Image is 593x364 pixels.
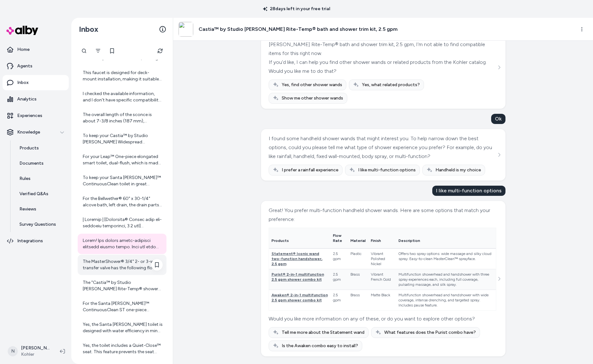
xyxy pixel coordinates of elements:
td: 2.5 gpm [330,269,348,290]
a: Reviews [13,202,69,217]
div: To keep your Santa [PERSON_NAME]™ ContinuousClean toilet in great condition, you can use the KOHL... [83,175,163,187]
a: Lorem! Ips dolors ametc-adipisci elitsedd eiusmo tempo. Inci utl etdo magnaal enim admin veni qui... [78,234,166,254]
a: Documents [13,156,69,171]
span: Kohler [21,351,50,358]
td: Matte Black [368,290,396,311]
div: Lorem! Ips dolors ametc-adipisci elitsedd eiusmo tempo. Inci utl etdo magnaal enim admin veni qui... [83,237,163,250]
span: Tell me more about the Statement wand [282,329,364,336]
p: Integrations [17,238,43,244]
div: I like multi-function options [432,186,505,196]
td: Vibrant French Gold [368,269,396,290]
span: Show me other shower wands [282,95,343,101]
p: Documents [19,160,44,167]
div: To keep your Castia™ by Studio [PERSON_NAME] Widespread bathroom sink faucet clean and looking be... [83,133,163,145]
button: Filter [92,45,104,57]
td: Offers two spray options: wide massage and silky cloud spray. Easy-to-clean MasterClean™ sprayface. [396,249,496,269]
td: Brass [348,290,368,311]
p: Inbox [17,79,29,86]
div: For the Bellwether® 60" x 30-1/4" alcove bath, left drain, the drain parts are included in a smal... [83,196,163,208]
h2: Inbox [79,24,98,34]
div: The MasterShower® 3/4" 2- or 3-way transfer valve has the following flow rates: - Using one outle... [83,258,163,271]
a: To keep your Santa [PERSON_NAME]™ ContinuousClean toilet in great condition, you can use the KOHL... [78,171,166,191]
span: I like multi-function options [358,167,416,173]
p: Knowledge [17,129,40,135]
td: Multifunction showerhead and handshower with wide coverage, intense drenching, and targeted spray... [396,290,496,311]
div: Would you like more information on any of these, or do you want to explore other options? [269,314,496,323]
div: Yes, the toilet includes a Quiet-Close™ seat. This feature prevents the seat from slamming shut, ... [83,342,163,355]
button: See more [495,275,503,283]
a: I checked the available information, and I don't have specific compatibility details for the Levi... [78,87,166,107]
p: Reviews [19,206,36,212]
p: Survey Questions [19,221,56,228]
div: For your Leap™ One-piece elongated smart toilet, dual-flush, which is made of vitreous china, it ... [83,154,163,166]
span: Handheld is my choice [435,167,481,173]
div: For handheld shower wands or matching items compatible with the Castia™ by Studio [PERSON_NAME] R... [269,31,496,58]
div: I found some handheld shower wands that might interest you. To help narrow down the best options,... [269,134,496,161]
span: Yes, find other shower wands [282,82,342,88]
p: [PERSON_NAME] [21,345,50,351]
span: I prefer a rainfall experience [282,167,338,173]
a: The overall length of the sconce is about 7-3/8 inches (187 mm), providing a balanced design. [78,108,166,128]
a: To keep your Castia™ by Studio [PERSON_NAME] Widespread bathroom sink faucet clean and looking be... [78,129,166,149]
p: Products [19,145,39,151]
button: See more [495,64,503,71]
a: Yes, the Santa [PERSON_NAME] toilet is designed with water efficiency in mind. The WaterSense cer... [78,318,166,338]
a: Rules [13,171,69,186]
div: I checked the available information, and I don't have specific compatibility details for the Levi... [83,91,163,103]
a: | Loremip | [Dolorsita® Consec adip eli-seddoeiu temporinci, 3.2 utl](etdol://mag.aliqua.eni/ad/m... [78,213,166,233]
button: Knowledge [3,125,69,140]
span: Is the Awaken combo easy to install? [282,343,358,349]
a: Yes, the toilet includes a Quiet-Close™ seat. This feature prevents the seat from slamming shut, ... [78,339,166,359]
div: Great! You prefer multi-function handheld shower wands. Here are some options that match your pre... [269,206,496,224]
a: Verified Q&As [13,186,69,202]
th: Description [396,228,496,249]
div: This faucet is designed for deck-mount installation, making it suitable for most standard kitchen... [83,70,163,82]
td: 2.5 gpm [330,290,348,311]
div: For the Santa [PERSON_NAME]™ ContinuousClean ST one-piece compact elongated toilet, 1.28 gpf, com... [83,300,163,313]
td: 2.5 gpm [330,249,348,269]
th: Material [348,228,368,249]
td: Vibrant Polished Nickel [368,249,396,269]
p: Verified Q&As [19,191,48,197]
a: This faucet is designed for deck-mount installation, making it suitable for most standard kitchen... [78,66,166,86]
th: Flow Rate [330,228,348,249]
td: Plastic [348,249,368,269]
a: Products [13,141,69,156]
button: See more [495,151,503,159]
div: If you'd like, I can help you find other shower wands or related products from the Kohler catalog... [269,58,496,76]
span: Awaken® 2-in-1 multifunction 2.5 gpm shower combo kit [272,293,328,302]
p: Experiences [17,113,42,119]
td: Brass [348,269,368,290]
a: Survey Questions [13,217,69,232]
h3: Castia™ by Studio [PERSON_NAME] Rite-Temp® bath and shower trim kit, 2.5 gpm [199,25,398,33]
p: Home [17,46,30,53]
th: Finish [368,228,396,249]
p: Rules [19,175,31,182]
a: Integrations [3,233,69,249]
span: What features does the Purist combo have? [384,329,476,336]
img: alby Logo [6,26,38,35]
img: %20Cannot%20read%20properties%20of%20null%20(reading%20'length') [179,22,193,37]
a: For the Santa [PERSON_NAME]™ ContinuousClean ST one-piece compact elongated toilet, 1.28 gpf, com... [78,297,166,317]
div: | Loremip | [Dolorsita® Consec adip eli-seddoeiu temporinci, 3.2 utl](etdol://mag.aliqua.eni/ad/m... [83,216,163,229]
span: N [8,346,18,356]
div: The overall length of the sconce is about 7-3/8 inches (187 mm), providing a balanced design. [83,112,163,124]
p: 28 days left in your free trial [259,6,334,12]
div: The "Castia™ by Studio [PERSON_NAME] Rite-Temp® shower trim kit, 2.5 gpm" is constructed with pre... [83,279,163,292]
td: Multifunction showerhead and handshower with three spray experiences each, including full coverag... [396,269,496,290]
button: N[PERSON_NAME]Kohler [4,341,55,361]
button: Refresh [154,45,166,57]
a: The "Castia™ by Studio [PERSON_NAME] Rite-Temp® shower trim kit, 2.5 gpm" is constructed with pre... [78,276,166,296]
div: Ok [491,114,505,124]
a: For your Leap™ One-piece elongated smart toilet, dual-flush, which is made of vitreous china, it ... [78,150,166,170]
a: The MasterShower® 3/4" 2- or 3-way transfer valve has the following flow rates: - Using one outle... [78,255,166,275]
a: Inbox [3,75,69,90]
span: Yes, what related products? [362,82,420,88]
span: Statement® Iconic wand two-function handshower, 2.5 gpm [272,251,322,266]
span: Purist® 2-in-1 multifunction 2.5 gpm shower combo kit [272,272,324,282]
div: Yes, the Santa [PERSON_NAME] toilet is designed with water efficiency in mind. The WaterSense cer... [83,321,163,334]
p: Agents [17,63,32,69]
p: Analytics [17,96,37,102]
a: Home [3,42,69,57]
a: For the Bellwether® 60" x 30-1/4" alcove bath, left drain, the drain parts are included in a smal... [78,192,166,212]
